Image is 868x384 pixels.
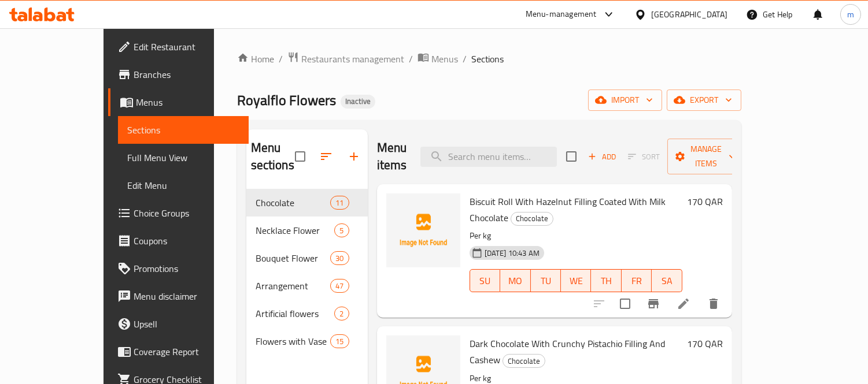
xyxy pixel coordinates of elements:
span: Bouquet Flower [256,251,331,265]
div: Chocolate [503,354,545,368]
button: Add [583,148,620,166]
span: Full Menu View [127,151,239,165]
span: Upsell [134,317,239,331]
a: Menus [108,88,249,116]
h2: Menu sections [251,139,295,174]
div: items [330,279,349,293]
span: 30 [331,253,348,264]
span: Dark Chocolate With Crunchy Pistachio Filling And Cashew [470,335,665,368]
span: Add [586,150,618,163]
button: Branch-specific-item [640,290,667,318]
a: Menu disclaimer [108,282,249,310]
button: TU [531,269,561,292]
span: Restaurants management [301,52,404,66]
span: Sections [471,52,504,66]
div: Chocolate [511,212,553,226]
span: Flowers with Vase [256,334,331,348]
div: items [334,223,349,237]
span: Edit Menu [127,178,239,192]
button: FR [622,269,652,292]
span: Manage items [677,142,736,171]
span: WE [566,273,586,289]
div: [GEOGRAPHIC_DATA] [651,8,727,21]
div: Necklace Flower5 [246,217,368,244]
span: Artificial flowers [256,307,335,320]
button: export [667,90,741,111]
span: Sections [127,123,239,137]
span: 47 [331,281,348,292]
input: search [420,147,557,167]
span: Select section [559,144,583,169]
button: TH [591,269,621,292]
span: Select section first [620,148,667,166]
a: Coverage Report [108,338,249,366]
h2: Menu items [377,139,407,174]
a: Home [237,52,274,66]
div: Flowers with Vase15 [246,327,368,355]
button: MO [500,269,530,292]
a: Choice Groups [108,199,249,227]
div: Menu-management [526,8,597,21]
img: Biscuit Roll With Hazelnut Filling Coated With Milk Chocolate [386,193,460,267]
span: FR [626,273,647,289]
span: Coverage Report [134,345,239,359]
nav: Menu sections [246,184,368,360]
span: Add item [583,148,620,166]
span: Biscuit Roll With Hazelnut Filling Coated With Milk Chocolate [470,193,666,226]
span: Menu disclaimer [134,289,239,303]
p: Per kg [470,229,682,243]
span: export [676,93,732,107]
li: / [409,52,413,66]
div: items [334,307,349,320]
div: Artificial flowers2 [246,300,368,327]
div: items [330,251,349,265]
span: TH [596,273,616,289]
div: Chocolate11 [246,189,368,217]
span: Sort sections [312,143,340,170]
span: Inactive [341,96,375,106]
span: Royalflo Flowers [237,87,336,113]
button: SA [652,269,682,292]
span: Chocolate [511,212,553,225]
a: Sections [118,116,249,144]
h6: 170 QAR [687,335,723,352]
div: Arrangement47 [246,272,368,300]
span: MO [505,273,526,289]
button: SU [470,269,500,292]
div: Bouquet Flower30 [246,244,368,272]
span: import [597,93,653,107]
span: Promotions [134,262,239,275]
a: Restaurants management [287,51,404,66]
span: Necklace Flower [256,223,335,237]
span: Select to update [613,292,637,316]
span: Edit Restaurant [134,40,239,54]
div: items [330,196,349,210]
span: Choice Groups [134,206,239,220]
button: Add section [340,143,368,170]
button: import [588,90,662,111]
span: Coupons [134,234,239,248]
span: Branches [134,68,239,81]
span: Chocolate [503,355,545,368]
a: Branches [108,61,249,88]
span: Chocolate [256,196,331,210]
a: Edit menu item [677,297,690,311]
button: WE [561,269,591,292]
a: Edit Menu [118,172,249,199]
a: Menus [418,51,458,66]
button: Manage items [667,139,745,174]
span: 2 [335,308,348,319]
span: [DATE] 10:43 AM [480,248,544,259]
span: 15 [331,336,348,347]
span: Menus [136,95,239,109]
span: 11 [331,197,348,208]
span: Menus [431,52,458,66]
span: Arrangement [256,279,331,293]
span: TU [535,273,556,289]
a: Full Menu View [118,144,249,172]
li: / [463,52,467,66]
div: items [330,334,349,348]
